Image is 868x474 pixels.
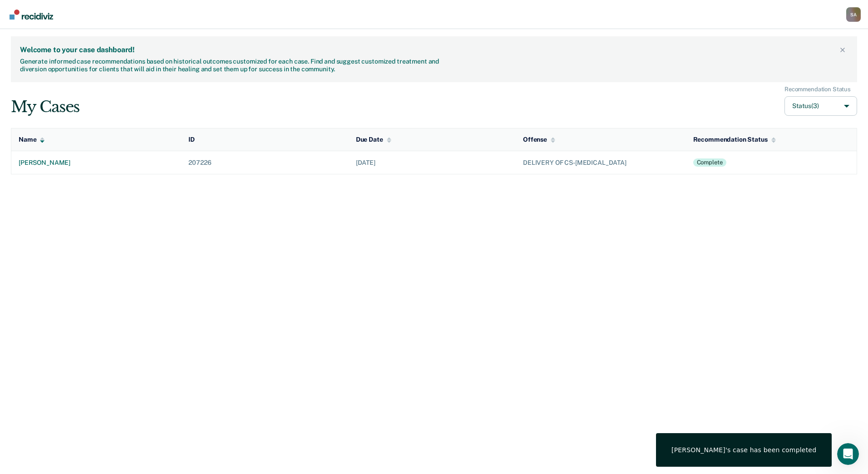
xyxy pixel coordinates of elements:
div: Recommendation Status [693,136,776,143]
div: Due Date [356,136,391,143]
iframe: Intercom live chat [837,443,859,465]
div: ID [188,136,195,143]
img: Profile image for Kim [89,15,107,33]
td: 207226 [181,151,348,174]
div: Send us a message [9,122,173,147]
div: Generate informed case recommendations based on historical outcomes customized for each case. Fin... [20,58,442,73]
span: Messages [121,306,152,312]
td: [DATE] [349,151,516,174]
span: [PERSON_NAME] 's case has been completed [671,446,816,454]
div: Offense [523,136,555,143]
div: Profile image for Krysty [123,15,142,33]
div: Name [19,136,44,143]
span: Home [35,306,55,312]
img: Profile image for Rajan [106,15,124,33]
button: Messages [91,283,182,320]
button: Status(3) [784,96,857,116]
div: S A [846,7,861,22]
div: Recommendation Status [784,86,851,93]
div: Complete [693,158,726,167]
p: How can we help? [18,95,163,111]
div: My Cases [11,98,79,116]
img: Recidiviz [10,10,53,20]
p: Hi [PERSON_NAME] 👋 [18,64,163,95]
button: Profile dropdown button [846,7,861,22]
div: Send us a message [19,130,152,139]
div: Welcome to your case dashboard! [20,45,837,54]
div: Close [156,15,173,31]
div: [PERSON_NAME] [19,159,174,167]
img: logo [18,17,68,32]
div: DELIVERY OF CS-[MEDICAL_DATA] [523,159,679,167]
